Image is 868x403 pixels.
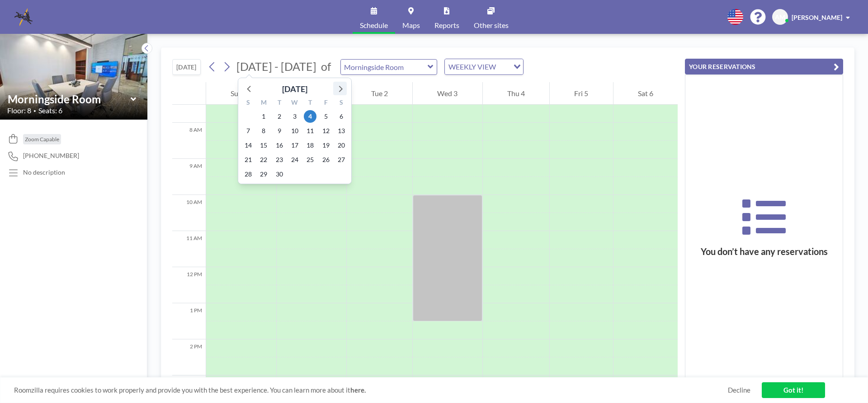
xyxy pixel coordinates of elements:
div: 12 PM [172,267,206,303]
span: Monday, September 22, 2025 [257,153,270,166]
span: Reports [434,22,459,29]
button: [DATE] [172,59,201,75]
span: [DATE] - [DATE] [236,60,316,73]
span: Saturday, September 27, 2025 [335,153,348,166]
input: Morningside Room [341,60,428,74]
div: T [272,97,287,109]
span: Tuesday, September 23, 2025 [273,153,286,166]
span: Thursday, September 25, 2025 [304,153,316,166]
span: Roomzilla requires cookies to work properly and provide you with the best experience. You can lea... [14,386,728,394]
span: Monday, September 1, 2025 [257,110,270,123]
span: Friday, September 5, 2025 [320,110,332,123]
img: organization-logo [14,8,33,26]
span: Maps [402,22,420,29]
span: Monday, September 8, 2025 [257,125,270,137]
span: Wednesday, September 17, 2025 [288,139,301,152]
span: Friday, September 12, 2025 [320,125,332,137]
span: Tuesday, September 2, 2025 [273,110,286,123]
div: No description [23,168,65,176]
div: F [318,97,333,109]
span: Sunday, September 14, 2025 [242,139,255,152]
span: Sunday, September 7, 2025 [242,125,255,137]
span: Thursday, September 11, 2025 [304,125,316,137]
div: 9 AM [172,159,206,195]
span: Zoom Capable [25,136,59,143]
div: W [287,97,302,109]
span: AM [775,13,785,21]
div: Search for option [445,59,523,74]
span: Friday, September 26, 2025 [320,153,332,166]
div: 7 AM [172,87,206,123]
div: 2 PM [172,339,206,375]
span: Saturday, September 6, 2025 [335,110,348,123]
div: Sat 6 [613,82,678,105]
span: • [33,108,36,114]
div: [DATE] [282,83,307,95]
span: Other sites [474,22,509,29]
span: of [321,60,331,74]
div: Fri 5 [550,82,613,105]
span: Sunday, September 21, 2025 [242,153,255,166]
span: Floor: 8 [7,106,31,115]
a: here. [350,386,366,394]
span: Sunday, September 28, 2025 [242,168,255,181]
span: Thursday, September 18, 2025 [304,139,316,152]
span: Schedule [360,22,388,29]
div: 10 AM [172,195,206,231]
div: Sun 31 [206,82,276,105]
div: Wed 3 [413,82,482,105]
span: Thursday, September 4, 2025 [304,110,316,123]
span: Friday, September 19, 2025 [320,139,332,152]
div: 11 AM [172,231,206,267]
span: WEEKLY VIEW [447,61,498,73]
span: Seats: 6 [38,106,62,115]
button: YOUR RESERVATIONS [685,59,843,74]
span: Monday, September 29, 2025 [257,168,270,181]
div: M [256,97,271,109]
a: Got it! [762,382,825,398]
span: Wednesday, September 3, 2025 [288,110,301,123]
span: Tuesday, September 9, 2025 [273,125,286,137]
span: Monday, September 15, 2025 [257,139,270,152]
span: Wednesday, September 10, 2025 [288,125,301,137]
div: S [241,97,256,109]
div: Thu 4 [483,82,549,105]
span: Saturday, September 13, 2025 [335,125,348,137]
span: Saturday, September 20, 2025 [335,139,348,152]
span: Wednesday, September 24, 2025 [288,153,301,166]
span: Tuesday, September 16, 2025 [273,139,286,152]
div: S [334,97,349,109]
h3: You don’t have any reservations [685,246,843,257]
div: 1 PM [172,303,206,339]
span: Tuesday, September 30, 2025 [273,168,286,181]
div: 8 AM [172,123,206,159]
span: [PERSON_NAME] [792,14,842,21]
div: Tue 2 [347,82,412,105]
input: Search for option [499,61,508,73]
a: Decline [728,386,750,394]
input: Morningside Room [8,93,131,106]
div: T [302,97,318,109]
span: [PHONE_NUMBER] [23,152,79,160]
